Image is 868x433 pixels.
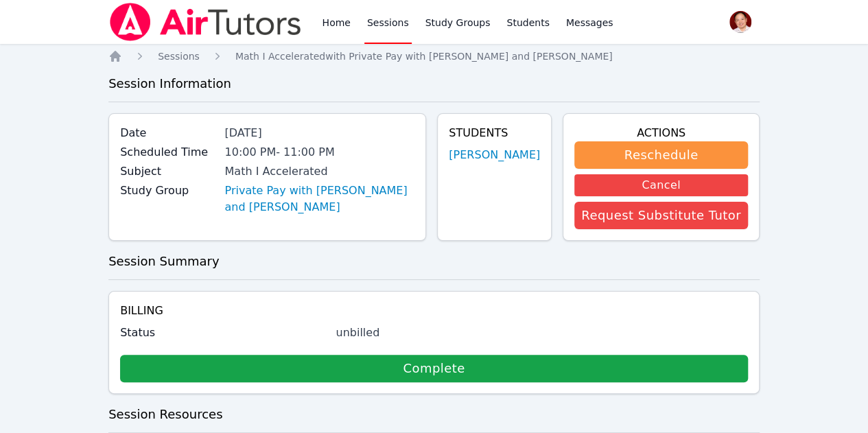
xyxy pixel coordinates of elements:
div: [DATE] [224,125,414,141]
nav: Breadcrumb [108,49,760,63]
span: Messages [566,16,613,30]
label: Subject [120,163,216,180]
a: Sessions [158,49,200,63]
a: Private Pay with [PERSON_NAME] and [PERSON_NAME] [224,183,414,215]
a: [PERSON_NAME] [449,147,540,163]
a: Math I Acceleratedwith Private Pay with [PERSON_NAME] and [PERSON_NAME] [235,49,613,63]
button: Request Substitute Tutor [574,202,748,229]
div: unbilled [336,325,748,341]
span: Math I Accelerated with Private Pay with [PERSON_NAME] and [PERSON_NAME] [235,51,613,62]
label: Scheduled Time [120,144,216,161]
label: Status [120,325,327,341]
button: Cancel [574,174,748,196]
h3: Session Information [108,74,760,93]
h4: Students [449,125,540,141]
button: Reschedule [574,141,748,169]
h3: Session Summary [108,252,760,271]
img: Air Tutors [108,3,303,41]
h4: Actions [574,125,748,141]
div: Math I Accelerated [224,163,414,180]
div: 10:00 PM - 11:00 PM [224,144,414,161]
h4: Billing [120,303,748,319]
a: Complete [120,355,748,382]
label: Study Group [120,183,216,199]
label: Date [120,125,216,141]
span: Sessions [158,51,200,62]
h3: Session Resources [108,405,760,424]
